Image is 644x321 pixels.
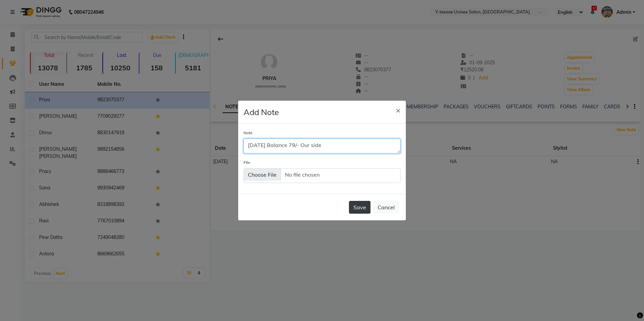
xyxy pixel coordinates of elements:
label: Note [244,130,253,136]
button: Cancel [373,201,399,214]
h4: Add Note [244,106,279,118]
button: Close [390,101,406,119]
button: Save [349,201,371,214]
label: File [244,159,250,166]
span: × [396,105,400,115]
